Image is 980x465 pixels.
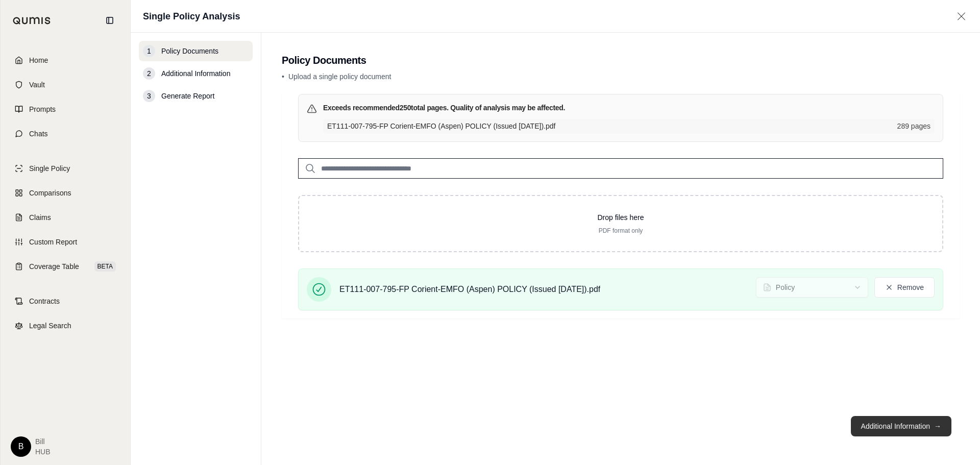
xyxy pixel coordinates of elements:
[161,91,214,101] span: Generate Report
[29,104,56,114] span: Prompts
[29,129,48,139] span: Chats
[29,237,77,247] span: Custom Report
[282,53,960,67] h2: Policy Documents
[7,157,124,180] a: Single Policy
[11,436,31,457] div: B
[7,255,124,278] a: Coverage TableBETA
[7,49,124,71] a: Home
[7,98,124,120] a: Prompts
[282,72,284,81] span: •
[29,296,60,306] span: Contracts
[315,212,926,223] p: Drop files here
[29,321,71,331] span: Legal Search
[7,206,124,229] a: Claims
[7,123,124,145] a: Chats
[143,9,240,23] h1: Single Policy Analysis
[7,74,124,96] a: Vault
[161,46,218,56] span: Policy Documents
[94,261,116,272] span: BETA
[29,163,70,174] span: Single Policy
[13,17,51,25] img: Qumis Logo
[7,314,124,337] a: Legal Search
[315,227,926,235] p: PDF format only
[29,55,48,65] span: Home
[934,421,941,431] span: →
[7,182,124,204] a: Comparisons
[143,90,155,102] div: 3
[851,416,951,436] button: Additional Information→
[29,80,45,90] span: Vault
[143,67,155,80] div: 2
[102,12,118,29] button: Collapse sidebar
[29,261,79,272] span: Coverage Table
[327,121,891,131] span: ET111-007-795-FP Corient-EMFO (Aspen) POLICY (Issued 11.12.24).pdf
[29,212,51,223] span: Claims
[35,436,51,447] span: Bill
[29,188,71,198] span: Comparisons
[7,290,124,312] a: Contracts
[874,277,935,298] button: Remove
[323,103,565,113] h3: Exceeds recommended 250 total pages. Quality of analysis may be affected.
[143,45,155,57] div: 1
[161,68,230,79] span: Additional Information
[35,447,51,457] span: HUB
[897,121,930,131] span: 289 pages
[339,283,600,296] span: ET111-007-795-FP Corient-EMFO (Aspen) POLICY (Issued [DATE]).pdf
[288,72,391,81] span: Upload a single policy document
[7,231,124,253] a: Custom Report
